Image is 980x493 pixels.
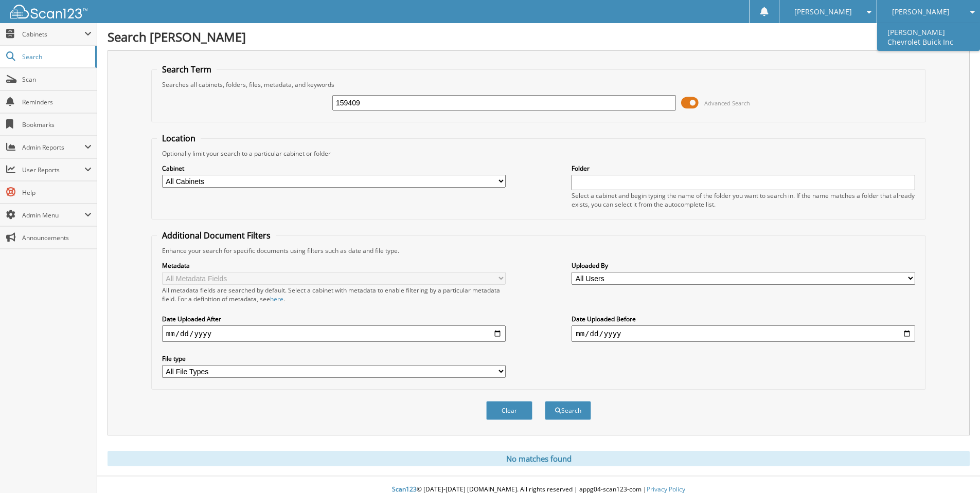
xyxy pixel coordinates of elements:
[22,166,84,174] span: User Reports
[157,64,217,75] legend: Search Term
[10,5,87,19] img: scan123-logo-white.svg
[22,52,90,61] span: Search
[22,143,84,152] span: Admin Reports
[572,191,915,209] div: Select a cabinet and begin typing the name of the folder you want to search in. If the name match...
[794,9,852,15] span: [PERSON_NAME]
[892,9,950,15] span: [PERSON_NAME]
[162,354,506,363] label: File type
[108,28,970,45] h1: Search [PERSON_NAME]
[157,149,920,158] div: Optionally limit your search to a particular cabinet or folder
[22,188,92,197] span: Help
[22,211,84,220] span: Admin Menu
[108,451,970,466] div: No matches found
[486,401,532,420] button: Clear
[22,98,92,106] span: Reminders
[22,233,92,242] span: Announcements
[162,164,506,173] label: Cabinet
[270,295,283,303] a: here
[22,75,92,84] span: Scan
[162,261,506,270] label: Metadata
[162,315,506,323] label: Date Uploaded After
[572,315,915,323] label: Date Uploaded Before
[162,286,506,303] div: All metadata fields are searched by default. Select a cabinet with metadata to enable filtering b...
[572,325,915,342] input: end
[22,30,84,39] span: Cabinets
[22,120,92,129] span: Bookmarks
[877,23,980,51] a: [PERSON_NAME] Chevrolet Buick Inc
[157,133,201,144] legend: Location
[929,444,980,493] iframe: Chat Widget
[545,401,591,420] button: Search
[572,261,915,270] label: Uploaded By
[157,246,920,255] div: Enhance your search for specific documents using filters such as date and file type.
[572,164,915,173] label: Folder
[162,325,506,342] input: start
[704,99,750,107] span: Advanced Search
[157,80,920,89] div: Searches all cabinets, folders, files, metadata, and keywords
[157,230,276,241] legend: Additional Document Filters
